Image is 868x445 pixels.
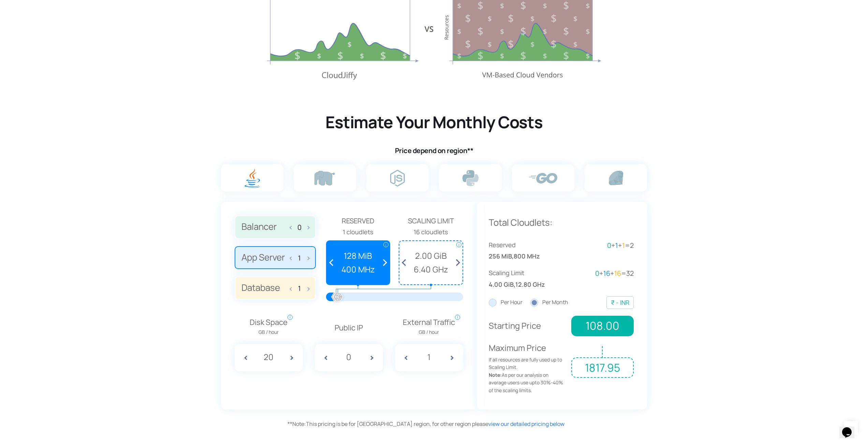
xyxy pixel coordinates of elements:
[488,420,564,428] a: view our detailed pricing below
[403,263,459,276] span: 6.40 GHz
[489,372,502,378] strong: Note:
[288,420,306,428] span: Note:
[489,240,561,250] span: Reserved
[245,168,260,188] img: java
[489,268,561,278] span: Scaling Limit
[403,316,455,336] span: External Traffic
[288,420,649,429] div: This pricing is be for [GEOGRAPHIC_DATA] region, for other region please
[630,241,634,250] span: 2
[219,146,649,155] h4: Price depend on region**
[615,241,618,250] span: 1
[403,328,455,336] span: GB / hour
[489,341,567,394] p: Maximum Price
[489,268,561,290] div: ,
[514,251,540,261] span: 800 MHz
[294,284,305,292] input: Database
[250,316,288,336] span: Disk Space
[462,170,479,186] img: python
[603,269,610,278] span: 16
[489,280,514,290] span: 4.00 GiB
[390,170,405,187] img: node
[530,298,568,307] label: Per Month
[489,240,561,262] div: ,
[515,280,545,290] span: 12.80 GHz
[489,319,567,332] p: Starting Price
[288,315,293,320] span: i
[489,251,512,261] span: 256 MiB
[235,216,316,239] label: Balancer
[235,246,316,269] label: App Server
[455,315,460,320] span: i
[330,249,386,262] span: 128 MiB
[403,249,459,262] span: 2.00 GiB
[611,298,629,308] div: ₹ - INR
[250,328,288,336] span: GB / hour
[614,269,621,278] span: 16
[489,298,523,307] label: Per Hour
[626,269,634,278] span: 32
[561,268,634,279] div: + + =
[571,316,633,336] span: 108.00
[489,356,567,394] span: If all resources are fully used up to Scaling Limit. As per our analysis on average users use upt...
[529,173,557,183] img: go
[839,418,861,438] iframe: chat widget
[383,242,388,247] span: i
[326,216,391,226] span: Reserved
[595,269,599,278] span: 0
[294,254,305,262] input: App Server
[294,223,305,231] input: Balancer
[622,241,625,250] span: 1
[607,241,611,250] span: 0
[561,240,634,251] div: + + =
[326,227,391,237] div: 1 cloudlets
[489,216,634,230] p: Total Cloudlets:
[235,277,316,300] label: Database
[330,263,386,276] span: 400 MHz
[314,171,335,186] img: php
[399,227,463,237] div: 16 cloudlets
[315,322,383,334] p: Public IP
[456,242,461,247] span: i
[219,112,649,133] h2: Estimate Your Monthly Costs
[399,216,463,226] span: Scaling Limit
[571,357,633,378] span: 1817.95
[609,171,623,185] img: ruby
